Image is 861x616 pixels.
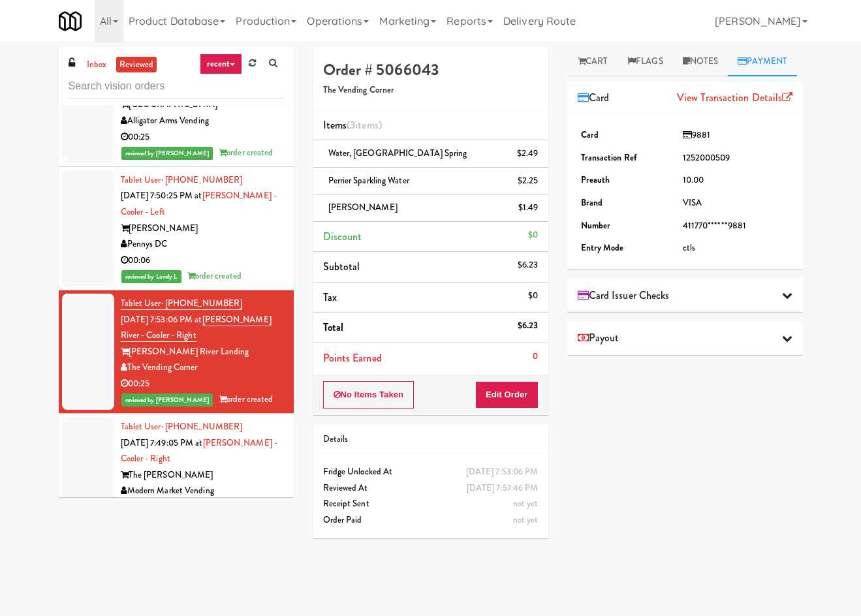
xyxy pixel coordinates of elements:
[578,237,680,260] td: Entry Mode
[323,381,415,408] button: No Items Taken
[475,381,539,408] button: Edit Order
[59,10,82,33] img: Micromart
[673,47,728,76] a: Notes
[59,290,294,414] li: Tablet User· [PHONE_NUMBER][DATE] 7:53:06 PM at[PERSON_NAME] River - Cooler - Right[PERSON_NAME] ...
[323,290,337,305] span: Tax
[121,360,284,376] div: The Vending Corner
[323,512,539,529] div: Order Paid
[323,61,539,78] h4: Order # 5066043
[121,344,284,360] div: [PERSON_NAME] River Landing
[121,437,203,449] span: [DATE] 7:49:05 PM at
[219,393,273,405] span: order created
[513,497,539,510] span: not yet
[578,192,680,215] td: Brand
[347,117,382,132] span: (3 )
[121,129,284,146] div: 00:25
[121,189,277,218] a: [PERSON_NAME] - Cooler - Left
[618,47,673,76] a: Flags
[355,117,379,132] ng-pluralize: items
[121,393,213,407] span: reviewed by [PERSON_NAME]
[578,147,680,170] td: Transaction Ref
[578,286,670,305] span: Card Issuer Checks
[677,90,793,105] a: View Transaction Details
[121,236,284,253] div: Pennys DC
[59,44,294,167] li: Tablet User· [PHONE_NUMBER][DATE] 7:47:05 PM atRiver House-[GEOGRAPHIC_DATA][GEOGRAPHIC_DATA]Alli...
[84,57,110,73] a: inbox
[323,350,382,365] span: Points Earned
[121,483,284,499] div: Modern Market Vending
[513,514,539,526] span: not yet
[578,88,610,108] span: Card
[121,420,243,433] a: Tablet User· [PHONE_NUMBER]
[467,480,539,497] div: [DATE] 7:57:46 PM
[578,169,680,192] td: Preauth
[680,237,793,260] td: ctls
[328,201,398,213] span: [PERSON_NAME]
[116,57,157,73] a: reviewed
[121,113,284,129] div: Alligator Arms Vending
[121,376,284,392] div: 00:25
[528,227,538,243] div: $0
[323,496,539,512] div: Receipt Sent
[518,173,539,189] div: $2.25
[568,279,803,313] div: Card Issuer Checks
[683,129,711,141] span: 9881
[121,189,202,202] span: [DATE] 7:50:25 PM at
[578,215,680,238] td: Number
[161,174,243,186] span: · [PHONE_NUMBER]
[219,146,273,159] span: order created
[680,169,793,192] td: 10.00
[69,74,284,99] input: Search vision orders
[121,297,243,310] a: Tablet User· [PHONE_NUMBER]
[187,269,242,282] span: order created
[518,318,539,334] div: $6.23
[518,200,539,216] div: $1.49
[528,288,538,304] div: $0
[161,297,243,309] span: · [PHONE_NUMBER]
[323,259,360,274] span: Subtotal
[323,320,344,335] span: Total
[680,147,793,170] td: 1252000509
[568,322,803,355] div: Payout
[328,174,409,187] span: Perrier Sparkling Water
[121,270,181,283] span: reviewed by Lovely L
[323,117,382,132] span: Items
[728,47,797,76] a: Payment
[323,464,539,480] div: Fridge Unlocked At
[323,480,539,497] div: Reviewed At
[680,192,793,215] td: VISA
[533,348,538,365] div: 0
[200,54,243,74] a: recent
[323,85,539,95] h5: The Vending Corner
[121,174,243,186] a: Tablet User· [PHONE_NUMBER]
[121,253,284,269] div: 00:06
[578,328,619,348] span: Payout
[121,313,202,326] span: [DATE] 7:53:06 PM at
[121,467,284,484] div: The [PERSON_NAME]
[121,147,213,160] span: reviewed by [PERSON_NAME]
[59,167,294,290] li: Tablet User· [PHONE_NUMBER][DATE] 7:50:25 PM at[PERSON_NAME] - Cooler - Left[PERSON_NAME]Pennys D...
[323,229,362,244] span: Discount
[121,221,284,237] div: [PERSON_NAME]
[568,47,618,76] a: Cart
[518,257,539,273] div: $6.23
[328,147,467,159] span: Water, [GEOGRAPHIC_DATA] Spring
[323,431,539,448] div: Details
[59,414,294,537] li: Tablet User· [PHONE_NUMBER][DATE] 7:49:05 PM at[PERSON_NAME] - Cooler - RightThe [PERSON_NAME]Mod...
[466,464,539,480] div: [DATE] 7:53:06 PM
[161,420,243,433] span: · [PHONE_NUMBER]
[517,146,539,162] div: $2.49
[578,124,680,147] td: Card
